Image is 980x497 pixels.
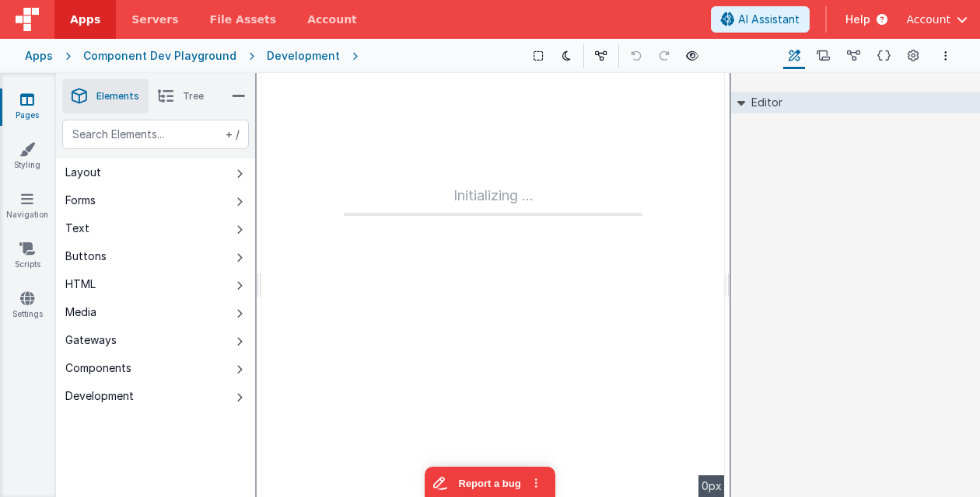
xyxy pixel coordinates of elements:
[210,12,277,27] span: File Assets
[936,47,955,65] button: Options
[906,12,950,27] span: Account
[65,388,134,404] div: Development
[56,158,255,186] button: Layout
[56,186,255,214] button: Forms
[65,276,96,292] div: HTML
[183,90,204,103] span: Tree
[56,214,255,242] button: Text
[56,242,255,270] button: Buttons
[65,193,96,208] div: Forms
[65,332,117,348] div: Gateways
[96,90,139,103] span: Elements
[25,48,53,64] div: Apps
[131,12,178,27] span: Servers
[711,6,810,33] button: AI Assistant
[56,326,255,354] button: Gateways
[65,360,131,376] div: Components
[261,73,725,497] div: -->
[70,12,100,27] span: Apps
[62,120,249,149] input: Search Elements...
[745,92,782,113] h2: Editor
[738,12,800,27] span: AI Assistant
[845,12,870,27] span: Help
[344,185,642,216] div: Initializing ...
[65,165,101,180] div: Layout
[698,475,725,497] div: 0px
[83,48,236,64] div: Component Dev Playground
[222,120,240,149] span: + /
[56,354,255,382] button: Components
[56,382,255,410] button: Development
[65,304,96,320] div: Media
[56,298,255,326] button: Media
[906,12,968,27] button: Account
[65,248,107,264] div: Buttons
[267,48,340,64] div: Development
[65,221,89,236] div: Text
[56,270,255,298] button: HTML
